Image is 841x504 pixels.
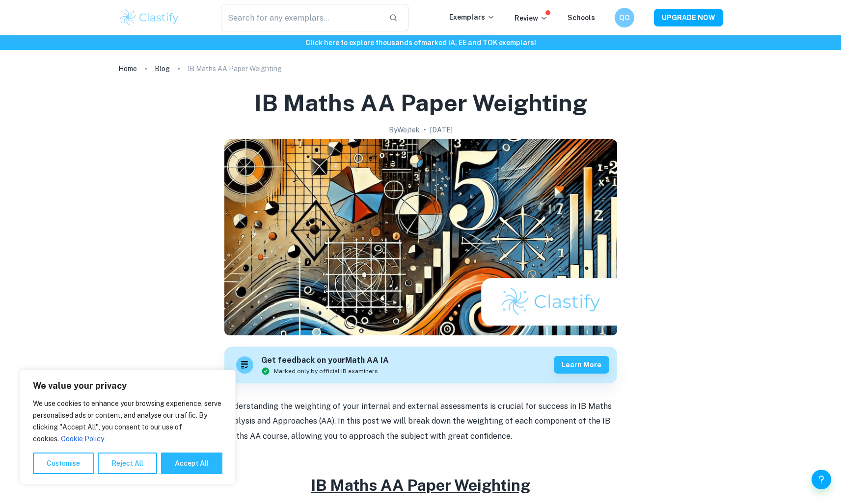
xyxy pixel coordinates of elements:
[118,62,137,76] a: Home
[33,453,94,474] button: Customise
[221,4,381,31] input: Search for any exemplars...
[254,87,587,119] h1: IB Maths AA Paper Weighting
[188,63,282,74] p: IB Maths AA Paper Weighting
[224,347,617,383] a: Get feedback on yourMath AA IAMarked only by official IB examinersLearn more
[33,380,222,392] p: We value your privacy
[568,14,595,22] a: Schools
[449,12,495,23] p: Exemplars
[812,470,831,489] button: Help and Feedback
[161,453,222,474] button: Accept All
[515,13,548,24] p: Review
[654,9,723,26] button: UPGRADE NOW
[155,62,170,76] a: Blog
[224,139,617,335] img: IB Maths AA Paper Weighting cover image
[2,37,839,48] h6: Click here to explore thousands of marked IA, EE and TOK exemplars !
[98,453,157,474] button: Reject All
[20,370,236,484] div: We value your privacy
[33,398,222,445] p: We use cookies to enhance your browsing experience, serve personalised ads or content, and analys...
[424,125,426,135] p: •
[615,8,634,27] button: QO
[118,8,181,27] img: Clastify logo
[311,476,530,494] u: IB Maths AA Paper Weighting
[554,356,609,374] button: Learn more
[261,354,389,367] h6: Get feedback on your Math AA IA
[60,434,105,443] a: Cookie Policy
[224,399,617,444] p: Understanding the weighting of your internal and external assessments is crucial for success in I...
[619,12,630,23] h6: QO
[389,125,420,135] h2: By Wojtek
[274,367,378,376] span: Marked only by official IB examiners
[430,125,453,135] h2: [DATE]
